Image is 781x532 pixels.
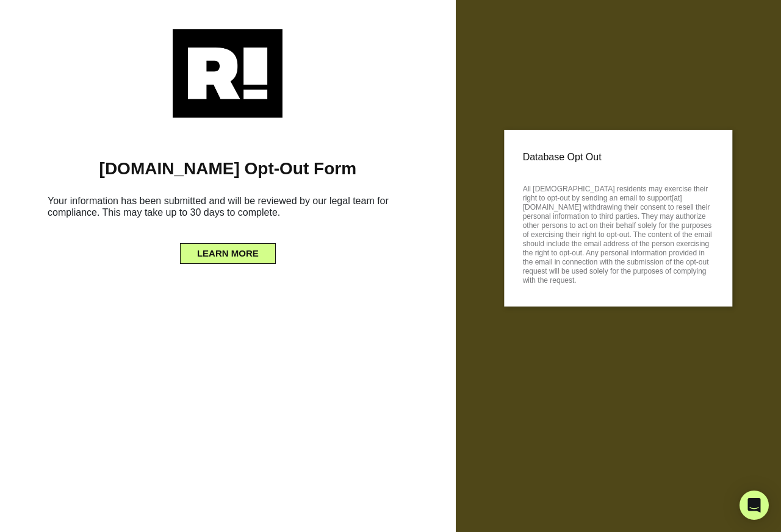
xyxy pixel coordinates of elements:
[173,29,283,118] img: Retention.com
[18,190,437,228] h6: Your information has been submitted and will be reviewed by our legal team for compliance. This m...
[18,158,437,179] h1: [DOMAIN_NAME] Opt-Out Form
[740,491,769,520] div: Open Intercom Messenger
[523,148,714,166] p: Database Opt Out
[523,181,714,285] p: All [DEMOGRAPHIC_DATA] residents may exercise their right to opt-out by sending an email to suppo...
[180,245,276,255] a: LEARN MORE
[180,243,276,264] button: LEARN MORE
